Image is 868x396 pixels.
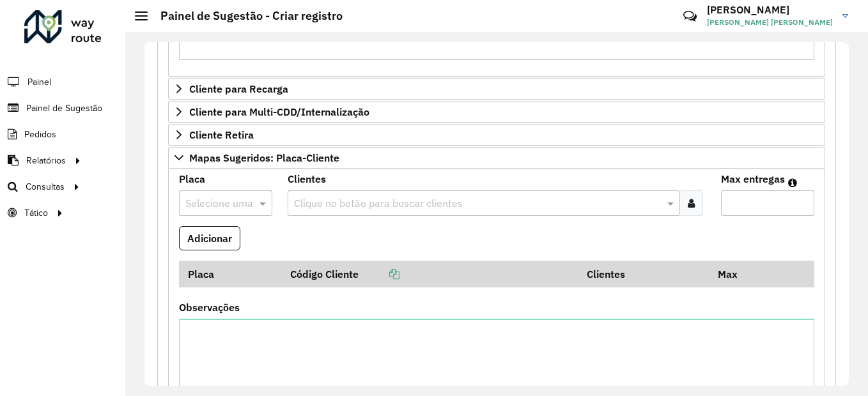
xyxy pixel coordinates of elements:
[189,130,254,140] span: Cliente Retira
[26,154,66,167] span: Relatórios
[788,178,797,188] em: Máximo de clientes que serão colocados na mesma rota com os clientes informados
[26,180,65,194] span: Consultas
[288,171,326,187] label: Clientes
[707,4,833,16] h3: [PERSON_NAME]
[24,128,56,141] span: Pedidos
[168,124,825,146] a: Cliente Retira
[179,171,205,187] label: Placa
[26,102,102,115] span: Painel de Sugestão
[707,17,833,28] span: [PERSON_NAME] [PERSON_NAME]
[168,78,825,100] a: Cliente para Recarga
[27,75,51,89] span: Painel
[24,206,48,220] span: Tático
[168,101,825,123] a: Cliente para Multi-CDD/Internalização
[179,226,240,250] button: Adicionar
[148,9,343,23] h2: Painel de Sugestão - Criar registro
[179,300,240,315] label: Observações
[721,171,785,187] label: Max entregas
[168,147,825,169] a: Mapas Sugeridos: Placa-Cliente
[281,261,578,287] th: Código Cliente
[709,261,760,287] th: Max
[676,3,704,30] a: Contato Rápido
[189,84,288,94] span: Cliente para Recarga
[179,261,281,287] th: Placa
[189,153,339,163] span: Mapas Sugeridos: Placa-Cliente
[578,261,709,287] th: Clientes
[359,268,399,280] a: Copiar
[189,107,369,117] span: Cliente para Multi-CDD/Internalização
